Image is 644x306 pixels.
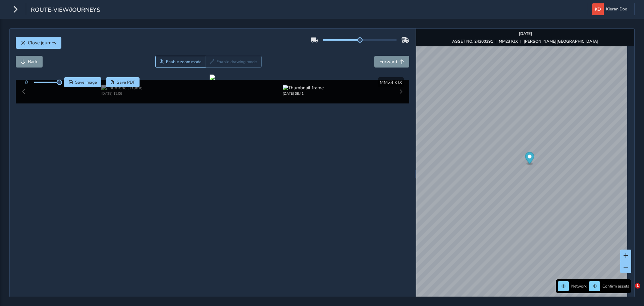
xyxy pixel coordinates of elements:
[31,6,100,15] span: route-view/journeys
[621,283,637,299] iframe: Intercom live chat
[28,58,38,65] span: Back
[64,77,101,87] button: Save
[117,80,135,85] span: Save PDF
[155,56,206,68] button: Zoom
[635,283,640,289] span: 1
[452,39,598,44] div: | |
[106,77,140,87] button: PDF
[519,31,532,36] strong: [DATE]
[101,85,142,91] img: Thumbnail frame
[75,80,97,85] span: Save image
[16,56,43,68] button: Back
[379,58,397,65] span: Forward
[101,91,142,96] div: [DATE] 12:06
[571,283,587,289] span: Network
[525,152,534,166] div: Map marker
[374,56,409,68] button: Forward
[283,85,324,91] img: Thumbnail frame
[592,3,630,15] button: Kieran Doo
[452,39,493,44] strong: ASSET NO. 24300391
[606,3,627,15] span: Kieran Doo
[602,283,629,289] span: Confirm assets
[28,40,56,46] span: Close journey
[524,39,598,44] strong: [PERSON_NAME][GEOGRAPHIC_DATA]
[283,91,324,96] div: [DATE] 08:41
[592,3,604,15] img: diamond-layout
[16,37,61,49] button: Close journey
[380,79,402,86] span: MM23 KJX
[499,39,518,44] strong: MM23 KJX
[166,59,202,64] span: Enable zoom mode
